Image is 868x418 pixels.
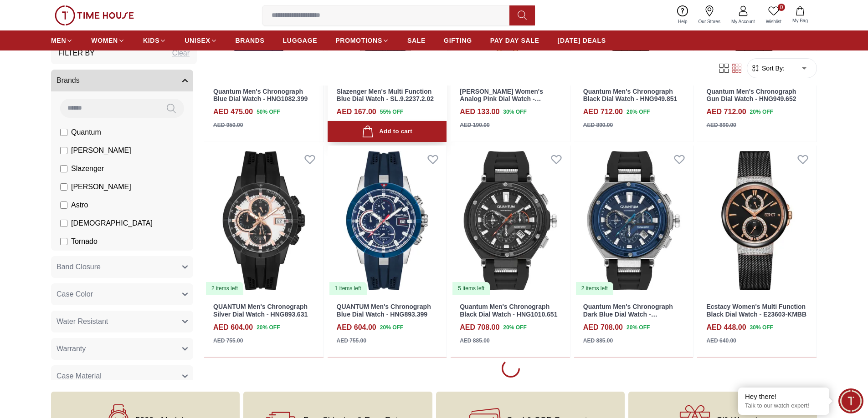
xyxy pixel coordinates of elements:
[778,4,785,11] span: 0
[236,36,265,45] span: BRANDS
[787,5,813,26] button: My Bag
[673,4,693,27] a: Help
[789,17,812,24] span: My Bag
[335,32,389,49] a: PROMOTIONS
[257,108,280,116] span: 50 % OFF
[60,147,67,155] input: [PERSON_NAME]
[337,106,376,117] h4: AED 167.00
[56,262,101,273] span: Band Closure
[60,129,67,136] input: Quantum
[51,338,193,360] button: Warranty
[283,32,318,49] a: LUGGAGE
[204,146,324,296] img: QUANTUM Men's Chronograph Silver Dial Watch - HNG893.631
[328,146,447,296] a: QUANTUM Men's Chronograph Blue Dial Watch - HNG893.3991 items left
[574,146,693,296] img: Quantum Men's Chronograph Dark Blue Dial Watch - HNG1010.391
[51,311,193,333] button: Water Resistant
[362,126,412,138] div: Add to cart
[706,88,796,103] a: Quantum Men's Chronograph Gun Dial Watch - HNG949.652
[490,36,539,45] span: PAY DAY SALE
[60,202,67,209] input: Astro
[503,323,526,332] span: 20 % OFF
[745,392,822,401] div: Hey there!
[583,337,613,345] div: AED 885.00
[283,36,318,45] span: LUGGAGE
[185,36,210,45] span: UNISEX
[407,36,426,45] span: SALE
[751,64,785,73] button: Sort By:
[56,344,86,355] span: Warranty
[452,282,490,295] div: 5 items left
[460,88,543,111] a: [PERSON_NAME] Women's Analog Pink Dial Watch - K24501-RCPP
[51,284,193,306] button: Case Color
[71,218,153,229] span: [DEMOGRAPHIC_DATA]
[51,257,193,278] button: Band Closure
[213,121,243,129] div: AED 950.00
[204,146,324,296] a: QUANTUM Men's Chronograph Silver Dial Watch - HNG893.6312 items left
[574,146,693,296] a: Quantum Men's Chronograph Dark Blue Dial Watch - HNG1010.3912 items left
[583,88,677,103] a: Quantum Men's Chronograph Black Dial Watch - HNG949.851
[206,282,243,295] div: 2 items left
[172,48,190,59] div: Clear
[728,18,759,25] span: My Account
[143,32,166,49] a: KIDS
[583,106,623,117] h4: AED 712.00
[56,76,80,86] span: Brands
[213,303,308,318] a: QUANTUM Men's Chronograph Silver Dial Watch - HNG893.631
[627,108,650,116] span: 20 % OFF
[695,18,724,25] span: Our Stores
[337,88,434,103] a: Slazenger Men's Multi Function Blue Dial Watch - SL.9.2237.2.02
[335,36,382,45] span: PROMOTIONS
[583,121,613,129] div: AED 890.00
[71,200,88,211] span: Astro
[460,121,489,129] div: AED 190.00
[328,146,447,296] img: QUANTUM Men's Chronograph Blue Dial Watch - HNG893.399
[185,32,217,49] a: UNISEX
[56,289,93,300] span: Case Color
[460,322,499,333] h4: AED 708.00
[706,337,736,345] div: AED 640.00
[697,146,817,296] img: Ecstacy Women's Multi Function Black Dial Watch - E23603-KMBB
[71,164,104,175] span: Slazenger
[71,146,131,156] span: [PERSON_NAME]
[558,32,606,49] a: [DATE] DEALS
[60,166,67,173] input: Slazenger
[706,303,806,318] a: Ecstacy Women's Multi Function Black Dial Watch - E23603-KMBB
[745,402,822,410] p: Talk to our watch expert!
[236,32,265,49] a: BRANDS
[503,108,526,116] span: 30 % OFF
[213,322,253,333] h4: AED 604.00
[60,184,67,191] input: [PERSON_NAME]
[56,317,108,327] span: Water Resistant
[51,70,193,92] button: Brands
[257,323,280,332] span: 20 % OFF
[71,237,98,247] span: Tornado
[56,371,102,382] span: Case Material
[60,238,67,246] input: Tornado
[213,106,253,117] h4: AED 475.00
[451,146,570,296] img: Quantum Men's Chronograph Black Dial Watch - HNG1010.651
[838,388,863,413] div: Chat Widget
[329,282,367,295] div: 1 items left
[583,303,673,326] a: Quantum Men's Chronograph Dark Blue Dial Watch - HNG1010.391
[58,48,95,59] h3: Filter By
[706,106,746,117] h4: AED 712.00
[337,322,376,333] h4: AED 604.00
[558,36,606,45] span: [DATE] DEALS
[760,4,787,27] a: 0Wishlist
[583,322,623,333] h4: AED 708.00
[460,337,489,345] div: AED 885.00
[762,18,785,25] span: Wishlist
[444,32,472,49] a: GIFTING
[71,127,101,138] span: Quantum
[674,18,691,25] span: Help
[60,220,67,227] input: [DEMOGRAPHIC_DATA]
[337,303,431,318] a: QUANTUM Men's Chronograph Blue Dial Watch - HNG893.399
[380,108,403,116] span: 55 % OFF
[51,32,73,49] a: MEN
[213,337,243,345] div: AED 755.00
[337,337,366,345] div: AED 755.00
[576,282,613,295] div: 2 items left
[750,108,773,116] span: 20 % OFF
[750,323,773,332] span: 30 % OFF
